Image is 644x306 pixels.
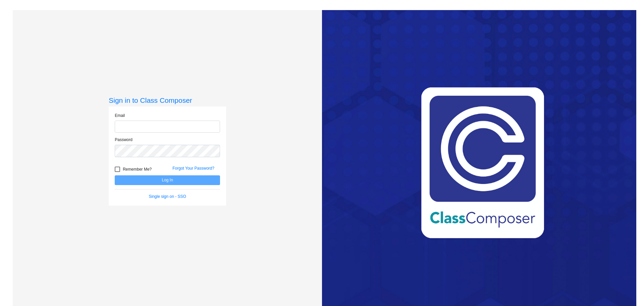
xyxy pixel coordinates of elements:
[115,137,132,143] label: Password
[115,175,220,185] button: Log In
[123,165,152,173] span: Remember Me?
[149,194,186,199] a: Single sign on - SSO
[115,113,125,119] label: Email
[109,96,226,104] h3: Sign in to Class Composer
[172,166,214,171] a: Forgot Your Password?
